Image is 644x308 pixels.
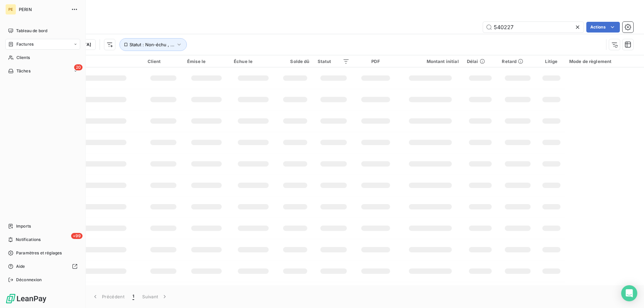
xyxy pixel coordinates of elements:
div: Statut [318,59,350,64]
a: Paramètres et réglages [5,248,80,258]
button: Statut : Non-échu , ... [119,38,187,51]
a: Aide [5,261,80,272]
div: Solde dû [281,59,309,64]
img: Logo LeanPay [5,293,47,304]
a: 20Tâches [5,66,80,76]
div: PE [5,4,16,15]
span: Déconnexion [16,277,42,283]
div: Open Intercom Messenger [621,285,637,301]
div: Client [148,59,179,64]
a: Tableau de bord [5,25,80,36]
span: Tâches [16,68,31,74]
div: Retard [502,59,533,64]
span: Paramètres et réglages [16,250,62,256]
button: 1 [128,290,138,304]
span: +99 [71,233,83,239]
span: PERIN [19,7,67,12]
span: Aide [16,263,25,269]
div: Délai [467,59,494,64]
button: Suivant [138,290,172,304]
div: Montant initial [402,59,459,64]
input: Rechercher [483,22,584,33]
a: Factures [5,39,80,50]
div: PDF [358,59,393,64]
div: Échue le [234,59,273,64]
span: Imports [16,223,31,229]
span: Statut : Non-échu , ... [129,42,174,47]
span: 20 [74,64,83,70]
a: Imports [5,221,80,232]
div: Litige [542,59,561,64]
a: Clients [5,52,80,63]
span: Factures [16,41,34,47]
span: Notifications [16,237,41,243]
button: Précédent [88,290,128,304]
button: Actions [586,22,620,33]
div: Mode de règlement [569,59,640,64]
span: Clients [16,55,30,61]
div: Émise le [187,59,226,64]
span: 1 [132,293,134,300]
span: Tableau de bord [16,28,47,34]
